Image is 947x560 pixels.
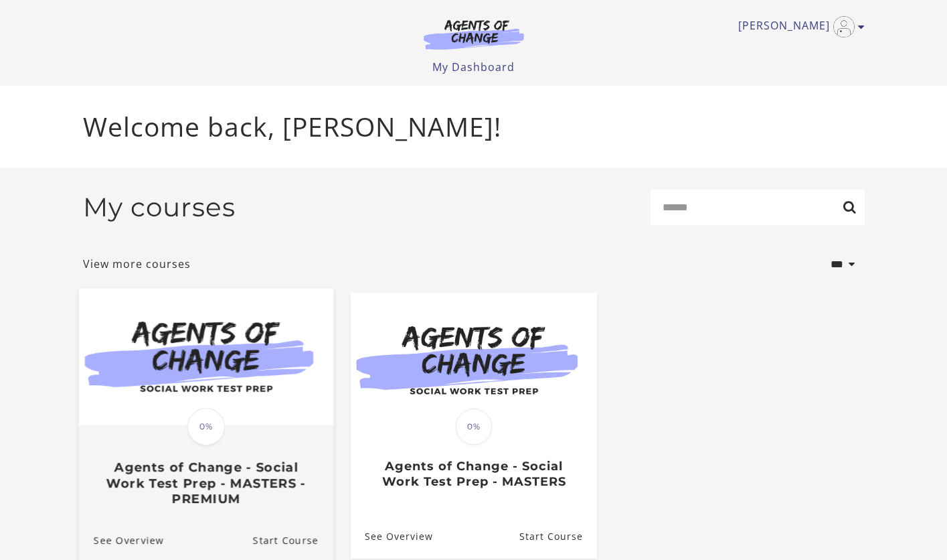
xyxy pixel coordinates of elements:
span: 0% [456,409,492,445]
a: My Dashboard [432,60,515,74]
a: Agents of Change - Social Work Test Prep - MASTERS: See Overview [351,515,433,559]
img: Agents of Change Logo [410,19,538,50]
a: Agents of Change - Social Work Test Prep - MASTERS: Resume Course [519,515,596,559]
a: Toggle menu [738,16,858,38]
h2: My courses [83,192,236,223]
a: View more courses [83,256,191,272]
h3: Agents of Change - Social Work Test Prep - MASTERS [365,459,582,489]
span: 0% [187,408,225,445]
p: Welcome back, [PERSON_NAME]! [83,107,865,147]
h3: Agents of Change - Social Work Test Prep - MASTERS - PREMIUM [93,460,318,507]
